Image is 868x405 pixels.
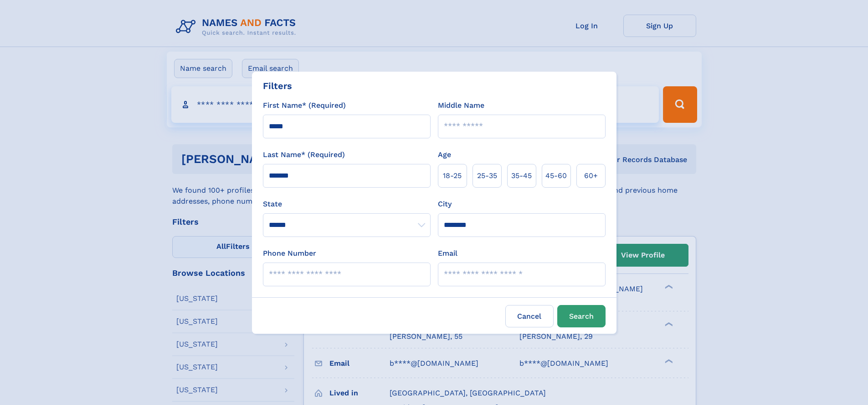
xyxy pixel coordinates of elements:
label: Age [438,149,451,160]
label: Email [438,248,457,259]
div: Filters [263,79,292,93]
label: Last Name* (Required) [263,149,345,160]
span: 45‑60 [545,170,567,181]
span: 18‑25 [443,170,462,181]
label: State [263,199,431,210]
label: City [438,199,452,210]
button: Search [557,305,606,327]
label: First Name* (Required) [263,100,346,111]
span: 60+ [584,170,598,181]
label: Middle Name [438,100,484,111]
span: 25‑35 [477,170,497,181]
span: 35‑45 [511,170,532,181]
label: Phone Number [263,248,316,259]
label: Cancel [505,305,554,327]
